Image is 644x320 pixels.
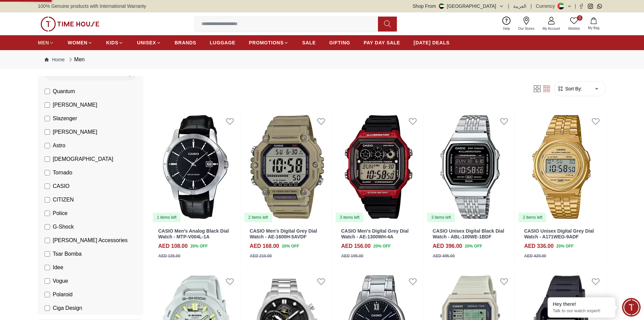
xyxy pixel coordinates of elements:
span: Wishlist [566,26,582,31]
button: Sort By: [557,85,582,92]
a: Our Stores [514,15,539,33]
input: Police [45,211,50,216]
a: CASIO Men's Digital Grey Dial Watch - AE-1300WH-4A [341,228,408,239]
a: PAY DAY SALE [364,37,400,49]
a: Help [499,15,514,33]
a: Facebook [579,4,584,9]
a: CASIO Unisex Digital Black Dial Watch - ABL-100WE-1BDF [433,228,504,239]
a: Instagram [588,4,593,9]
span: Idee [53,263,63,272]
div: Chat Widget [622,298,641,317]
input: Tsar Bomba [45,251,50,257]
span: Police [53,209,68,217]
img: CASIO Men's Digital Grey Dial Watch - AE-1600H-5AVDF [243,111,332,223]
span: My Account [540,26,563,31]
div: 3 items left [427,213,455,222]
a: BRANDS [175,37,196,49]
span: SALE [302,39,316,46]
a: Whatsapp [597,4,602,9]
span: CITIZEN [53,196,74,204]
input: G-Shock [45,224,50,230]
span: | [530,3,532,9]
img: CASIO Men's Analog Black Dial Watch - MTP-V004L-1A [151,111,240,223]
span: 20 % OFF [465,243,482,249]
span: WOMEN [68,39,88,46]
span: MEN [38,39,49,46]
button: العربية [513,3,526,9]
span: Slazenger [53,114,77,123]
span: Polaroid [53,291,73,299]
a: CASIO Unisex Digital Grey Dial Watch - A171WEG-9ADF2 items left [517,111,606,223]
h4: AED 156.00 [341,242,371,250]
p: Talk to our watch expert! [553,308,610,314]
a: MEN [38,37,54,49]
button: Shop From[GEOGRAPHIC_DATA] [413,3,504,9]
span: Tornado [53,169,72,177]
span: Help [500,26,513,31]
a: GIFTING [329,37,350,49]
span: PAY DAY SALE [364,39,400,46]
span: LUGGAGE [210,39,236,46]
div: Hey there! [553,301,610,307]
span: Astro [53,142,65,150]
span: [DEMOGRAPHIC_DATA] [53,155,113,163]
a: UNISEX [137,37,161,49]
span: Our Stores [516,26,537,31]
nav: Breadcrumb [38,50,606,69]
span: 0 [577,15,582,21]
a: CASIO Unisex Digital Grey Dial Watch - A171WEG-9ADF [524,228,594,239]
a: WOMEN [68,37,93,49]
h4: AED 108.00 [158,242,188,250]
span: | [508,3,509,9]
span: 20 % OFF [556,243,574,249]
span: Sort By: [564,85,582,92]
input: Slazenger [45,116,50,121]
span: CASIO [53,182,70,190]
img: CASIO Unisex Digital Grey Dial Watch - A171WEG-9ADF [517,111,606,223]
a: KIDS [106,37,123,49]
div: AED 495.00 [433,253,455,259]
span: GIFTING [329,39,350,46]
div: AED 420.00 [524,253,546,259]
a: 0Wishlist [564,15,584,33]
div: 2 items left [244,213,272,222]
div: Men [67,56,85,64]
span: 20 % OFF [282,243,299,249]
a: CASIO Men's Analog Black Dial Watch - MTP-V004L-1A1 items left [151,111,240,223]
span: [PERSON_NAME] Accessories [53,236,127,244]
div: AED 195.00 [341,253,363,259]
input: [PERSON_NAME] Accessories [45,238,50,243]
span: 100% Genuine products with International Warranty [38,3,146,9]
img: ... [41,17,99,31]
span: Quantum [53,87,75,95]
img: CASIO Unisex Digital Black Dial Watch - ABL-100WE-1BDF [426,111,515,223]
a: LUGGAGE [210,37,236,49]
span: 20 % OFF [190,243,208,249]
div: 2 items left [519,213,546,222]
span: My Bag [585,25,602,30]
div: AED 210.00 [250,253,272,259]
a: CASIO Men's Digital Grey Dial Watch - AE-1600H-5AVDF [250,228,317,239]
div: 3 items left [336,213,363,222]
span: [PERSON_NAME] [53,128,97,136]
input: Astro [45,143,50,148]
input: Polaroid [45,292,50,297]
a: SALE [302,37,316,49]
a: CASIO Men's Digital Grey Dial Watch - AE-1300WH-4A3 items left [334,111,423,223]
input: Tornado [45,170,50,175]
div: 1 items left [153,213,181,222]
a: CASIO Men's Analog Black Dial Watch - MTP-V004L-1A [158,228,229,239]
a: CASIO Men's Digital Grey Dial Watch - AE-1600H-5AVDF2 items left [243,111,332,223]
input: [DEMOGRAPHIC_DATA] [45,156,50,162]
input: CITIZEN [45,197,50,202]
span: Tsar Bomba [53,250,81,258]
img: United Arab Emirates [439,3,444,9]
a: PROMOTIONS [249,37,289,49]
img: CASIO Men's Digital Grey Dial Watch - AE-1300WH-4A [334,111,423,223]
span: Ciga Design [53,304,82,312]
div: AED 135.00 [158,253,180,259]
span: 20 % OFF [373,243,390,249]
a: CASIO Unisex Digital Black Dial Watch - ABL-100WE-1BDF3 items left [426,111,515,223]
input: Ciga Design [45,305,50,311]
